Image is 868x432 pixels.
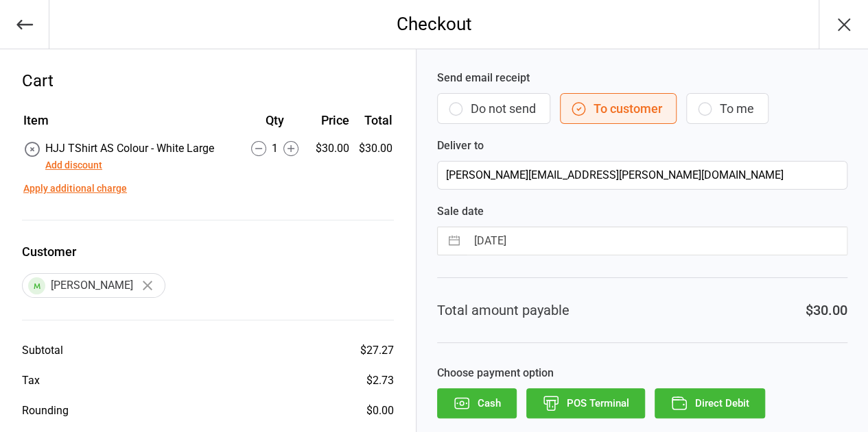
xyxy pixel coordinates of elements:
[22,242,394,261] label: Customer
[45,142,214,155] span: HJJ TShirt AS Colour - White Large
[437,300,570,320] div: Total amount payable
[437,93,550,124] button: Do not send
[311,140,349,157] div: $30.00
[437,161,847,190] input: Customer Email
[560,93,677,124] button: To customer
[655,388,765,418] button: Direct Debit
[23,181,127,196] button: Apply additional charge
[437,388,517,418] button: Cash
[22,342,63,359] div: Subtotal
[360,342,394,359] div: $27.27
[22,403,69,419] div: Rounding
[437,138,847,154] label: Deliver to
[239,140,309,157] div: 1
[22,273,165,298] div: [PERSON_NAME]
[45,158,102,173] button: Add discount
[526,388,645,418] button: POS Terminal
[806,300,847,320] div: $30.00
[22,372,40,389] div: Tax
[355,111,392,139] th: Total
[686,93,769,124] button: To me
[437,70,847,86] label: Send email receipt
[366,372,394,389] div: $2.73
[366,403,394,419] div: $0.00
[437,365,847,381] label: Choose payment option
[437,203,847,220] label: Sale date
[22,68,394,93] div: Cart
[23,111,238,139] th: Item
[311,111,349,129] div: Price
[355,140,392,173] td: $30.00
[239,111,309,139] th: Qty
